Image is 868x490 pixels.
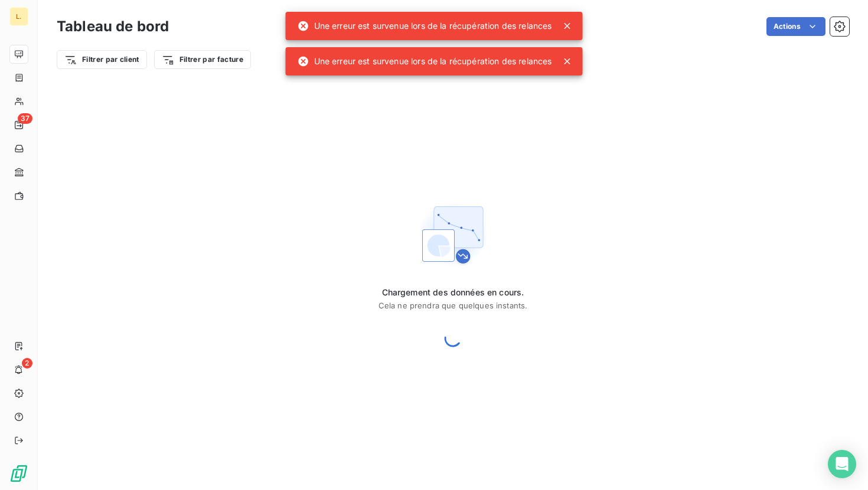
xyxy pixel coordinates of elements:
[22,358,32,369] span: 2
[415,197,491,272] img: First time
[154,50,251,69] button: Filtrer par facture
[766,17,825,36] button: Actions
[298,15,552,37] div: Une erreur est survenue lors de la récupération des relances
[828,450,856,478] div: Open Intercom Messenger
[9,7,28,26] div: L.
[57,50,147,69] button: Filtrer par client
[9,464,28,483] img: Logo LeanPay
[378,287,528,298] span: Chargement des données en cours.
[298,51,552,72] div: Une erreur est survenue lors de la récupération des relances
[378,301,528,310] span: Cela ne prendra que quelques instants.
[18,113,32,124] span: 37
[57,16,169,37] h3: Tableau de bord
